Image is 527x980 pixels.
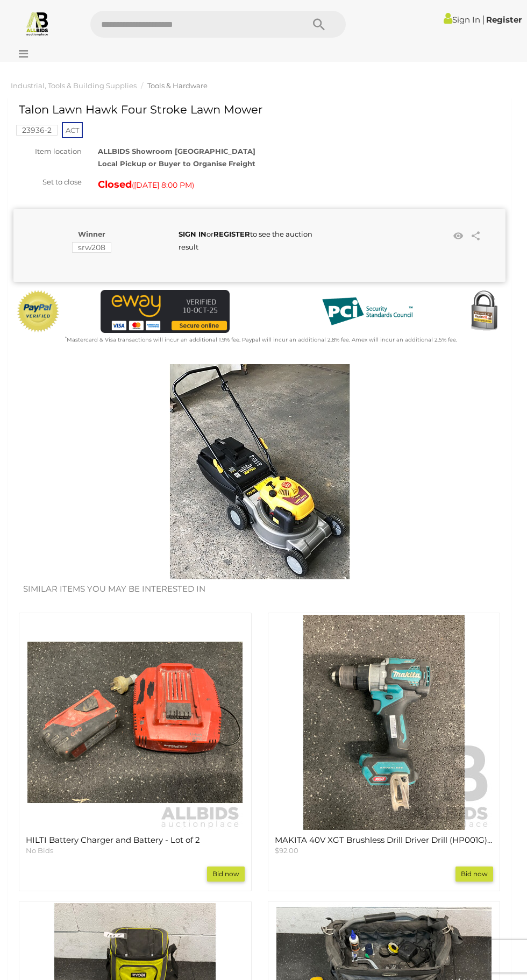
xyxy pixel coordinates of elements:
div: HILTI Battery Charger and Battery - Lot of 2 [19,613,252,891]
span: | [482,13,485,25]
img: Secured by Rapid SSL [462,290,505,333]
small: Mastercard & Visa transactions will incur an additional 1.9% fee. Paypal will incur an additional... [65,336,457,343]
a: Industrial, Tools & Building Supplies [11,81,137,90]
a: MAKITA 40V XGT Brushless Drill Driver Drill (HP001G) Skinn Only - ORP $389 $92.00 [275,836,494,856]
img: MAKITA 40V XGT Brushless Drill Driver Drill (HP001G) Skinn Only - ORP $389 [276,615,492,830]
a: REGISTER [213,230,250,238]
a: 23936-2 [16,126,58,134]
mark: srw208 [72,242,111,253]
p: $92.00 [275,846,494,856]
img: PCI DSS compliant [314,290,421,333]
p: No Bids [26,846,245,856]
span: ACT [62,122,83,138]
mark: 23936-2 [16,125,58,136]
a: HILTI Battery Charger and Battery - Lot of 2 No Bids [26,836,245,856]
li: Watch this item [450,228,466,244]
strong: ALLBIDS Showroom [GEOGRAPHIC_DATA] [98,147,255,155]
h4: HILTI Battery Charger and Battery - Lot of 2 [26,836,245,845]
a: Tools & Hardware [147,81,208,90]
a: Bid now [207,867,245,882]
img: HILTI Battery Charger and Battery - Lot of 2 [27,615,243,830]
img: Allbids.com.au [25,11,50,36]
h1: Talon Lawn Hawk Four Stroke Lawn Mower [19,103,382,116]
span: [DATE] 8:00 PM [134,180,192,190]
span: ( ) [132,181,194,189]
span: or to see the auction result [179,230,312,251]
strong: Closed [98,179,132,190]
a: Sign In [444,15,480,25]
strong: Local Pickup or Buyer to Organise Freight [98,159,255,168]
img: Official PayPal Seal [16,290,60,333]
img: Talon Lawn Hawk Four Stroke Lawn Mower [152,364,367,579]
img: eWAY Payment Gateway [101,290,230,333]
a: SIGN IN [179,230,206,238]
button: Search [292,11,346,38]
div: MAKITA 40V XGT Brushless Drill Driver Drill (HP001G) Skinn Only - ORP $389 [268,613,501,891]
h4: MAKITA 40V XGT Brushless Drill Driver Drill (HP001G) Skinn Only - ORP $389 [275,836,494,845]
b: Winner [78,230,105,238]
div: Set to close [5,176,90,188]
h2: Similar items you may be interested in [23,585,496,594]
div: Item location [5,145,90,158]
a: Register [486,15,522,25]
a: Bid now [455,867,493,882]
